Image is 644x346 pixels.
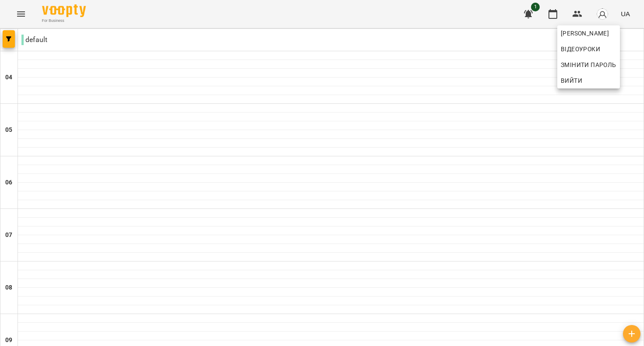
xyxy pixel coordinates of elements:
[557,41,604,57] a: Відеоуроки
[557,25,620,41] a: [PERSON_NAME]
[561,60,616,70] span: Змінити пароль
[561,44,600,54] span: Відеоуроки
[557,73,620,88] button: Вийти
[561,28,616,39] span: [PERSON_NAME]
[561,75,582,86] span: Вийти
[557,57,620,73] a: Змінити пароль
